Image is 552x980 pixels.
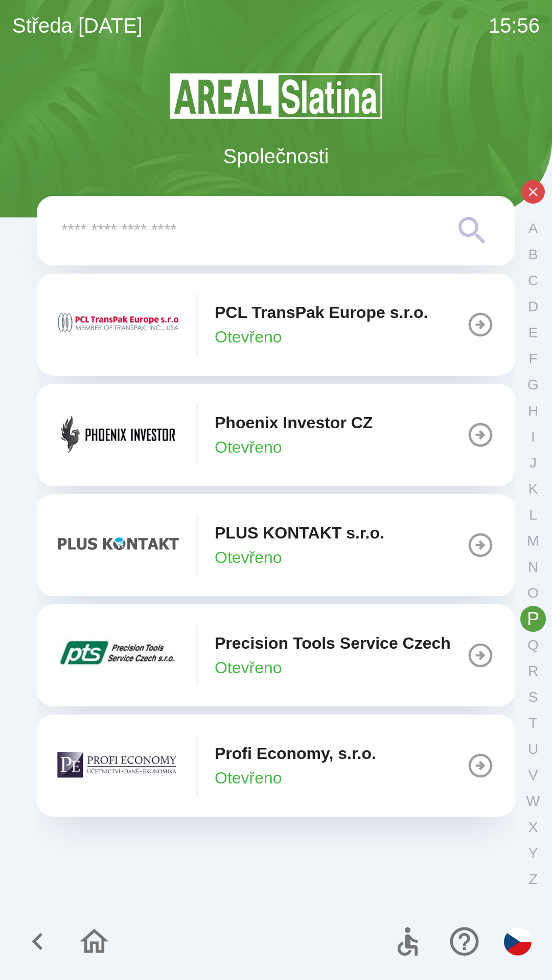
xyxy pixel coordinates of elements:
[520,658,546,684] button: R
[528,219,538,237] p: A
[531,428,535,446] p: I
[57,735,180,796] img: 9ab89496-ed9d-489e-8f8f-0c058a810b23.png
[528,714,537,732] p: T
[57,514,180,576] img: 0cacb1c7-f8e8-49b4-bec2-d09c5de5fb05.png
[520,267,546,293] button: C
[57,625,180,686] img: 850b4a08-df2d-44a1-8e47-45667ba07c3c.png
[526,792,540,810] p: W
[520,606,546,632] button: P
[528,272,538,289] p: C
[215,655,282,680] p: Otevřeno
[520,398,546,424] button: H
[527,532,539,550] p: M
[215,766,282,790] p: Otevřeno
[215,741,376,766] p: Profi Economy, s.r.o.
[12,10,143,41] p: středa [DATE]
[520,554,546,580] button: N
[528,558,538,576] p: N
[520,215,546,241] button: A
[57,404,180,465] img: ab9a4777-ae82-4f12-b396-a24107a7bd47.png
[489,10,540,41] p: 15:56
[215,521,384,545] p: PLUS KONTAKT s.r.o.
[520,710,546,736] button: T
[520,424,546,450] button: I
[37,715,515,817] button: Profi Economy, s.r.o.Otevřeno
[37,274,515,376] button: PCL TransPak Europe s.r.o.Otevřeno
[520,241,546,267] button: B
[520,580,546,606] button: O
[520,293,546,320] button: D
[215,631,451,655] p: Precision Tools Service Czech
[215,300,428,325] p: PCL TransPak Europe s.r.o.
[527,376,539,394] p: G
[520,346,546,372] button: F
[520,320,546,346] button: E
[520,632,546,658] button: Q
[215,435,282,459] p: Otevřeno
[528,324,538,341] p: E
[528,688,538,706] p: S
[520,450,546,476] button: J
[528,844,538,862] p: Y
[527,636,539,654] p: Q
[37,384,515,486] button: Phoenix Investor CZOtevřeno
[528,350,537,367] p: F
[520,372,546,398] button: G
[528,870,537,888] p: Z
[528,818,538,836] p: X
[520,476,546,502] button: K
[528,246,538,263] p: B
[37,604,515,706] button: Precision Tools Service CzechOtevřeno
[528,480,538,498] p: K
[520,528,546,554] button: M
[215,325,282,349] p: Otevřeno
[528,662,538,680] p: R
[215,545,282,570] p: Otevřeno
[520,814,546,840] button: X
[520,866,546,892] button: Z
[223,141,329,171] p: Společnosti
[528,402,538,420] p: H
[215,410,373,435] p: Phoenix Investor CZ
[520,736,546,762] button: U
[37,494,515,596] button: PLUS KONTAKT s.r.o.Otevřeno
[530,454,537,472] p: J
[527,584,539,602] p: O
[504,928,532,955] img: cs flag
[37,71,515,120] img: Logo
[528,298,538,315] p: D
[529,506,537,524] p: L
[520,788,546,814] button: W
[520,762,546,788] button: V
[520,840,546,866] button: Y
[57,294,180,355] img: 04439992-0224-4af0-85d5-0e45bea302eb.png
[527,610,539,628] p: P
[520,502,546,528] button: L
[520,684,546,710] button: S
[528,766,538,784] p: V
[528,740,538,758] p: U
